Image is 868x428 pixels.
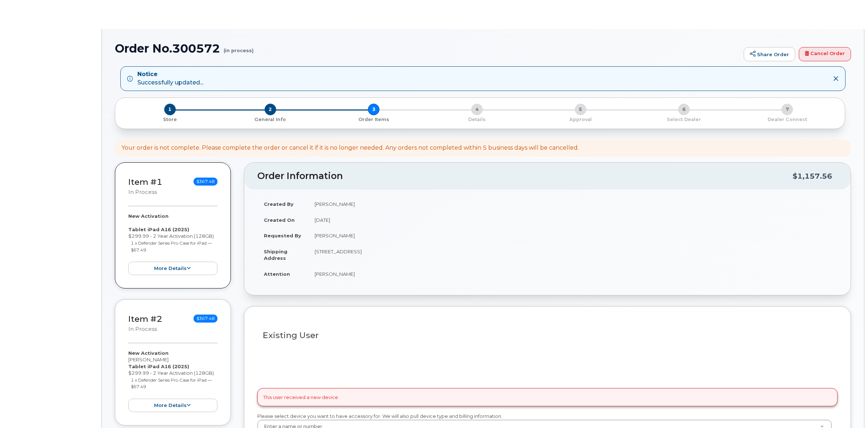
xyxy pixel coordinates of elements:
[308,212,838,228] td: [DATE]
[799,47,851,62] a: Cancel Order
[224,42,254,53] small: (in process)
[115,42,740,55] h1: Order No.300572
[264,271,290,277] strong: Attention
[308,228,838,244] td: [PERSON_NAME]
[128,213,217,275] div: $299.99 - 2 Year Activation (128GB)
[263,331,832,340] h3: Existing User
[257,388,838,407] div: This user received a new device
[128,213,169,219] strong: New Activation
[219,115,322,123] a: 2 General Info
[128,399,217,412] button: more details
[128,262,217,275] button: more details
[124,116,216,123] p: Store
[265,104,276,115] span: 2
[137,70,203,87] div: Successfully updated...
[128,227,189,232] strong: Tablet iPad A16 (2025)
[128,189,157,195] small: in process
[128,314,162,324] a: Item #2
[121,115,219,123] a: 1 Store
[264,201,294,207] strong: Created By
[164,104,176,115] span: 1
[131,377,212,390] small: 1 x Defender Series Pro Case for iPad — $67.49
[308,244,838,266] td: [STREET_ADDRESS]
[121,144,579,152] div: Your order is not complete. Please complete the order or cancel it if it is no longer needed. Any...
[131,240,212,253] small: 1 x Defender Series Pro Case for iPad — $67.49
[128,177,162,187] a: Item #1
[264,233,301,238] strong: Requested By
[128,326,157,332] small: in process
[264,217,295,223] strong: Created On
[744,47,795,62] a: Share Order
[128,350,169,356] strong: New Activation
[793,169,832,183] div: $1,157.56
[308,196,838,212] td: [PERSON_NAME]
[221,116,319,123] p: General Info
[137,70,203,79] strong: Notice
[128,363,189,369] strong: Tablet iPad A16 (2025)
[194,315,217,323] span: $367.48
[257,171,793,181] h2: Order Information
[264,249,287,261] strong: Shipping Address
[128,350,217,412] div: [PERSON_NAME] $299.99 - 2 Year Activation (128GB)
[308,266,838,282] td: [PERSON_NAME]
[194,178,217,186] span: $367.48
